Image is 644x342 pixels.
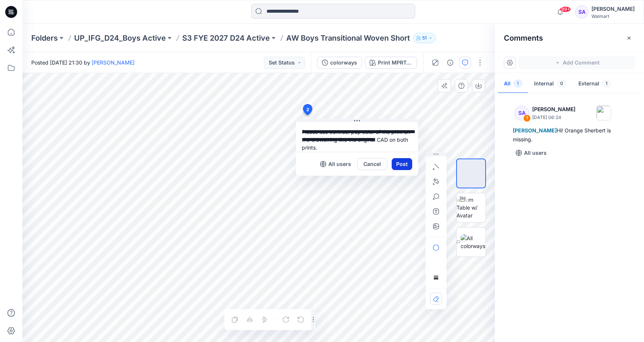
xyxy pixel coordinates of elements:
[422,34,427,42] p: 51
[444,57,456,69] button: Details
[31,59,135,66] span: Posted [DATE] 21:30 by
[513,147,550,159] button: All users
[317,57,362,69] button: colorways
[513,126,626,144] div: Hi! Orange Sherbert is missing.
[328,160,351,169] p: All users
[575,5,588,19] div: SA
[306,106,309,113] span: 2
[523,114,531,122] div: 1
[532,114,575,121] p: [DATE] 06:24
[498,75,528,94] button: All
[572,75,617,94] button: External
[378,59,412,67] div: Print MPRT_433 #8
[602,80,611,87] span: 1
[413,33,436,43] button: 51
[532,105,575,114] p: [PERSON_NAME]
[560,6,571,12] span: 99+
[74,33,166,43] a: UP_IFG_D24_Boys Active
[528,75,572,94] button: Internal
[31,33,58,43] a: Folders
[591,4,635,13] div: [PERSON_NAME]
[182,33,270,43] a: S3 FYE 2027 D24 Active
[461,234,486,250] img: All colorways
[513,127,557,134] span: [PERSON_NAME]
[457,196,486,219] img: Turn Table w/ Avatar
[591,13,635,19] div: Walmart
[514,106,529,120] div: SA
[365,57,417,69] button: Print MPRT_433 #8
[504,34,543,43] h2: Comments
[330,59,357,67] div: colorways
[524,148,547,157] p: All users
[514,80,522,87] span: 1
[557,80,566,87] span: 0
[392,158,412,170] button: Post
[92,59,135,66] a: [PERSON_NAME]
[519,57,635,69] button: Add Comment
[317,158,354,170] button: All users
[286,33,410,43] p: AW Boys Transitional Woven Short
[357,158,387,170] button: Cancel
